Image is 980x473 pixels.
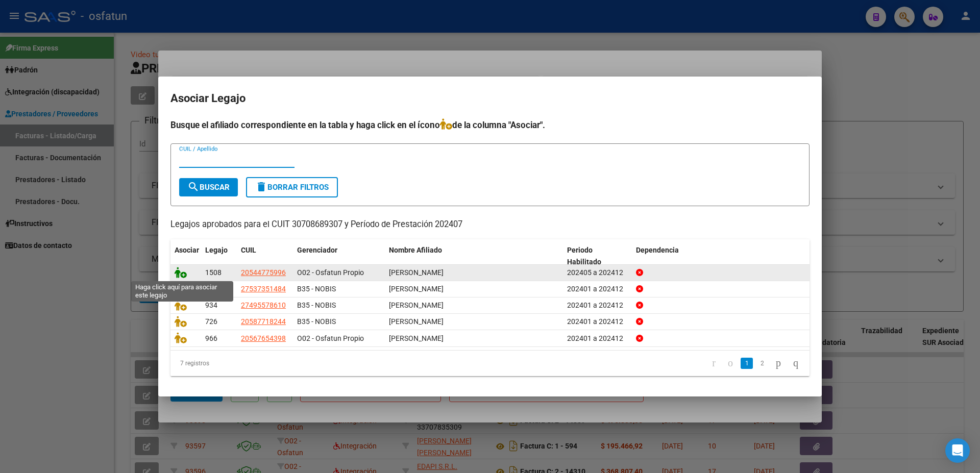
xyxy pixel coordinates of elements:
[246,177,338,197] button: Borrar Filtros
[297,246,337,254] span: Gerenciador
[739,355,754,372] li: page 1
[293,239,385,273] datatable-header-cell: Gerenciador
[170,239,201,273] datatable-header-cell: Asociar
[179,178,238,196] button: Buscar
[567,283,628,295] div: 202401 a 202412
[205,268,222,277] span: 1508
[297,317,336,326] span: B35 - NOBIS
[789,358,803,369] a: go to last page
[389,285,444,293] span: ABREGU LARA DELFINA
[201,239,237,273] datatable-header-cell: Legajo
[389,246,442,254] span: Nombre Afiliado
[175,246,199,254] span: Asociar
[241,334,286,342] span: 20567654398
[241,285,286,293] span: 27537351484
[389,268,444,277] span: PEREZ BRANDON ALEJANDRO
[187,183,230,192] span: Buscar
[632,239,810,273] datatable-header-cell: Dependencia
[237,239,293,273] datatable-header-cell: CUIL
[170,89,810,108] h2: Asociar Legajo
[771,358,786,369] a: go to next page
[297,285,336,293] span: B35 - NOBIS
[567,267,628,279] div: 202405 a 202412
[754,355,770,372] li: page 2
[297,268,364,277] span: O02 - Osfatun Propio
[170,218,810,231] p: Legajos aprobados para el CUIT 30708689307 y Período de Prestación 202407
[563,239,632,273] datatable-header-cell: Periodo Habilitado
[945,438,970,463] div: Open Intercom Messenger
[707,358,720,369] a: go to first page
[723,358,738,369] a: go to previous page
[241,246,256,254] span: CUIL
[205,334,217,342] span: 966
[636,246,679,254] span: Dependencia
[205,246,228,254] span: Legajo
[241,268,286,277] span: 20544775996
[170,118,810,132] h4: Busque el afiliado correspondiente en la tabla y haga click en el ícono de la columna "Asociar".
[241,301,286,309] span: 27495578610
[205,317,217,326] span: 726
[241,317,286,326] span: 20587718244
[385,239,563,273] datatable-header-cell: Nombre Afiliado
[255,181,267,193] mat-icon: delete
[741,358,753,369] a: 1
[389,317,444,326] span: VELAZQUEZ RAZZOTTI EMILIANO
[187,181,200,193] mat-icon: search
[205,285,217,293] span: 604
[389,301,444,309] span: LUDUEÑA PRISCILA JAZMIN
[567,316,628,328] div: 202401 a 202412
[389,334,444,342] span: PEREZ LUIS JULIAN
[567,333,628,344] div: 202401 a 202412
[205,301,217,309] span: 934
[255,183,329,192] span: Borrar Filtros
[170,351,297,376] div: 7 registros
[567,300,628,311] div: 202401 a 202412
[297,334,364,342] span: O02 - Osfatun Propio
[567,246,601,266] span: Periodo Habilitado
[756,358,768,369] a: 2
[297,301,336,309] span: B35 - NOBIS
